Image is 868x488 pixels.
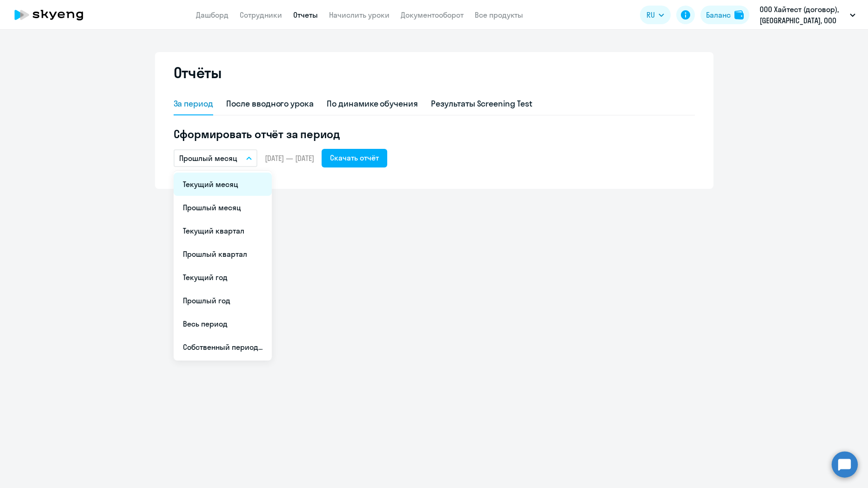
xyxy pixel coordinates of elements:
[293,10,318,20] a: Отчеты
[174,63,222,82] h2: Отчёты
[327,98,418,110] div: По динамике обучения
[734,10,744,20] img: balance
[196,10,229,20] a: Дашборд
[401,10,464,20] a: Документооборот
[755,4,860,26] button: ООО Хайтест (договор), [GEOGRAPHIC_DATA], ООО
[179,153,237,164] p: Прошлый месяц
[226,98,314,110] div: После вводного урока
[265,153,314,163] span: [DATE] — [DATE]
[329,10,390,20] a: Начислить уроки
[240,10,282,20] a: Сотрудники
[640,6,671,24] button: RU
[646,9,655,20] span: RU
[475,10,523,20] a: Все продукты
[431,98,532,110] div: Результаты Screening Test
[330,152,379,163] div: Скачать отчёт
[174,98,214,110] div: За период
[760,4,846,26] p: ООО Хайтест (договор), [GEOGRAPHIC_DATA], ООО
[706,9,731,20] div: Баланс
[322,149,387,167] button: Скачать отчёт
[174,149,257,167] button: Прошлый месяц
[174,127,695,141] h5: Сформировать отчёт за период
[174,171,272,361] ul: RU
[700,6,749,24] button: Балансbalance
